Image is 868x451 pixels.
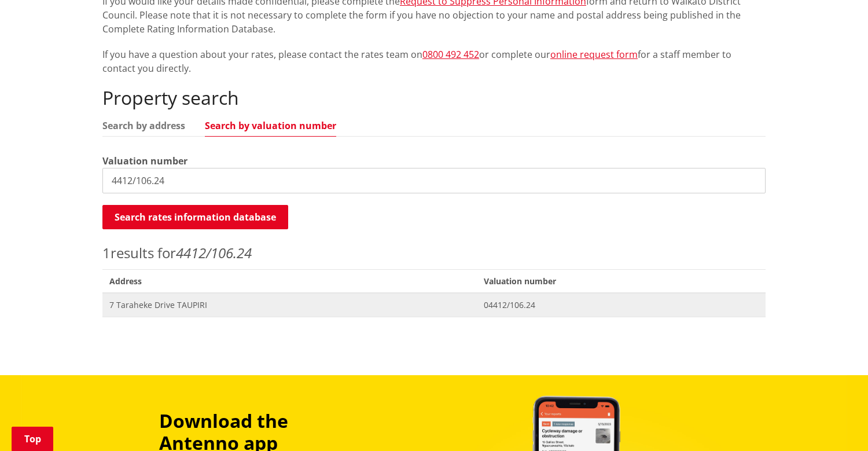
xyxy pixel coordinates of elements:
[477,269,766,293] span: Valuation number
[550,48,638,61] a: online request form
[109,299,470,311] span: 7 Taraheke Drive TAUPIRI
[422,48,479,61] a: 0800 492 452
[102,269,477,293] span: Address
[102,87,766,109] h2: Property search
[102,154,187,168] label: Valuation number
[12,427,53,451] a: Top
[102,47,766,75] p: If you have a question about your rates, please contact the rates team on or complete our for a s...
[815,402,856,444] iframe: Messenger Launcher
[102,121,185,130] a: Search by address
[102,168,766,193] input: e.g. 03920/020.01A
[102,205,288,229] button: Search rates information database
[102,293,766,317] a: 7 Taraheke Drive TAUPIRI 04412/106.24
[102,243,111,262] span: 1
[176,243,252,262] em: 4412/106.24
[205,121,336,130] a: Search by valuation number
[484,299,759,311] span: 04412/106.24
[102,243,766,263] p: results for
